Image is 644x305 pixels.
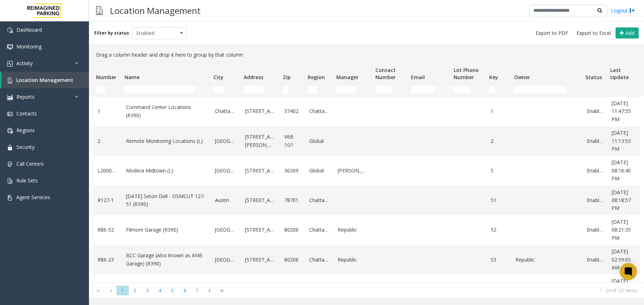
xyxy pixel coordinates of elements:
span: Export to Excel [576,30,611,37]
a: [DATE] 08:18:57 PM [612,188,639,212]
a: [GEOGRAPHIC_DATA] [215,167,237,175]
span: Contact Number [375,67,396,81]
span: Page 5 [166,286,179,295]
a: [DATE] 08:16:40 PM [612,159,639,182]
span: Add [625,30,634,36]
kendo-pager-info: 1 - 20 of 127 items [233,288,637,294]
td: Key Filter [486,83,511,96]
td: Address Filter [241,83,280,96]
span: Go to the next page [205,288,215,294]
a: [GEOGRAPHIC_DATA] [215,256,237,264]
a: [STREET_ADDRESS][PERSON_NAME] [245,133,276,149]
img: 'icon' [7,195,13,201]
span: Page 6 [179,286,191,295]
a: 5 [491,167,507,175]
td: Region Filter [305,83,333,96]
a: Enabled [587,256,603,264]
span: Last Update [610,67,629,81]
span: Activity [16,60,33,67]
a: [GEOGRAPHIC_DATA] [215,226,237,234]
td: Zip Filter [280,83,305,96]
img: 'icon' [7,145,13,150]
span: Number [96,74,116,81]
a: Filmore Garage (R390) [126,226,206,234]
a: 2 [97,137,117,145]
a: BCC Garage (Also known as ANB Garage) (R390) [126,252,206,268]
a: V6B 1G1 [284,133,301,149]
a: [DATE] 08:21:35 PM [612,218,639,242]
td: Email Filter [408,83,451,96]
span: [DATE] 11:13:53 PM [612,129,631,152]
a: [DATE] 11:47:55 PM [612,99,639,123]
th: Status [582,62,607,83]
input: Region Filter [308,86,317,93]
span: Manager [336,74,359,81]
img: 'icon' [7,161,13,167]
a: [STREET_ADDRESS] [245,226,276,234]
button: Export to Excel [574,28,614,38]
span: Security [16,144,35,150]
a: Enabled [587,196,603,204]
span: Email [411,74,425,81]
input: Owner Filter [514,86,566,93]
span: Go to the last page [216,286,228,296]
a: Logout [611,7,635,14]
span: [DATE] 02:59:05 AM [612,248,631,271]
a: 80206 [284,226,301,234]
input: City Filter [213,86,225,93]
span: Region [308,74,325,81]
a: Remote Monitoring Locations (L) [126,137,206,145]
span: Go to the next page [204,286,216,296]
a: Chattanooga [309,196,329,204]
a: Chattanooga [309,226,329,234]
span: Monitoring [16,43,42,50]
span: Regions [16,127,35,134]
a: R86-52 [97,226,117,234]
a: 1 [491,107,507,115]
a: Republic [338,226,368,234]
img: 'icon' [7,27,13,33]
div: Drag a column header and drop it here to group by that column [93,48,640,62]
td: Owner Filter [511,83,582,96]
td: City Filter [211,83,241,96]
a: Enabled [587,167,603,175]
span: [DATE] 08:21:35 PM [612,218,631,241]
a: Enabled [587,226,603,234]
img: 'icon' [7,78,13,83]
a: Chattanooga [215,107,237,115]
span: City [213,74,223,81]
span: Address [244,74,263,81]
span: Dashboard [16,26,42,33]
span: Page 1 [116,286,129,295]
button: Export to PDF [533,28,571,38]
input: Key Filter [489,86,495,93]
input: Number Filter [96,86,105,93]
a: [DATE] Seton Dell - DSMCUT 127-51 (R390) [126,192,206,208]
a: 51 [491,196,507,204]
a: Enabled [587,137,603,145]
input: Name Filter [125,86,194,93]
span: Go to the last page [217,288,227,294]
a: [PERSON_NAME] [338,167,368,175]
span: [DATE] 08:18:57 PM [612,189,631,212]
img: 'icon' [7,61,13,67]
a: 80206 [284,256,301,264]
a: [PERSON_NAME]'s Blue Sombrero (I) (R390) [126,281,206,298]
td: Last Update Filter [607,83,643,96]
span: Location Management [16,77,73,83]
td: Name Filter [122,83,211,96]
td: Lot Phone Number Filter [451,83,486,96]
span: [DATE] 11:47:55 PM [612,100,631,123]
a: 52 [491,226,507,234]
a: [DATE] 02:59:05 AM [612,248,639,272]
span: Contacts [16,110,37,117]
img: logout [629,7,635,14]
span: Owner [514,74,530,81]
a: L20000500 [97,167,117,175]
span: Page 7 [191,286,204,295]
img: 'icon' [7,128,13,134]
span: Rule Sets [16,177,38,184]
img: 'icon' [7,178,13,184]
a: [DATE] 08:23:10 PM [612,277,639,301]
button: Add [616,27,639,39]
